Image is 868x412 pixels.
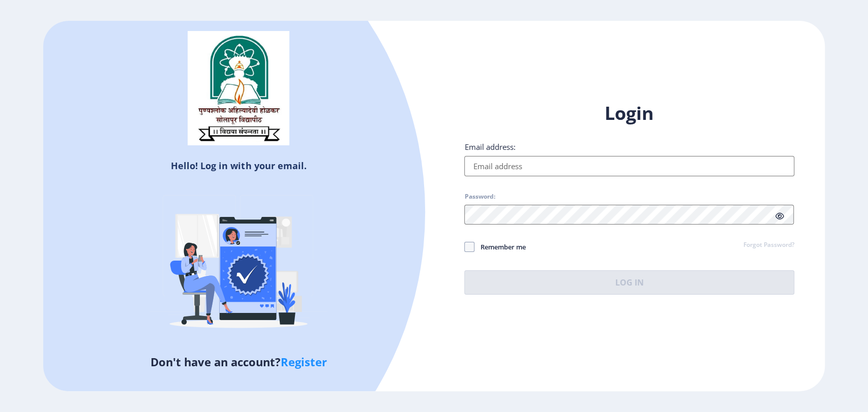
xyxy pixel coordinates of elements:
[464,270,794,295] button: Log In
[149,176,327,354] img: Verified-rafiki.svg
[464,156,794,176] input: Email address
[464,193,495,201] label: Password:
[51,354,426,370] h5: Don't have an account?
[281,354,327,369] a: Register
[474,241,525,253] span: Remember me
[188,31,289,146] img: sulogo.png
[464,101,794,125] h1: Login
[464,142,515,152] label: Email address:
[743,241,794,250] a: Forgot Password?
